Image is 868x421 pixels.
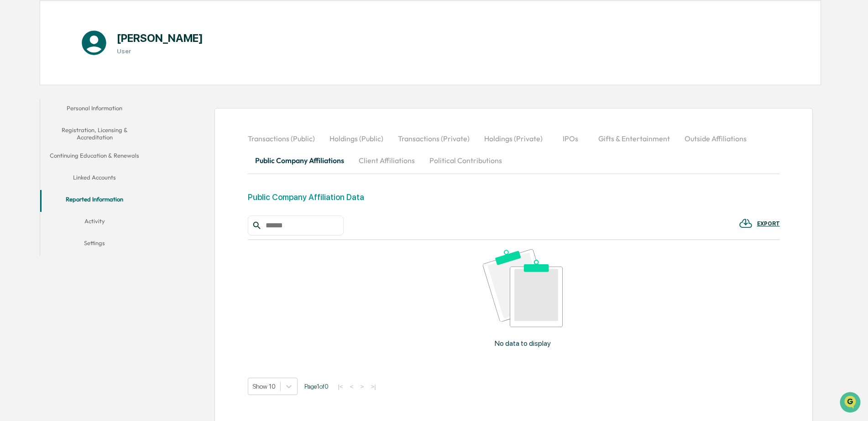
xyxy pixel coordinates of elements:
button: Personal Information [40,99,149,121]
button: Linked Accounts [40,168,149,190]
span: Data Lookup [18,132,58,141]
p: How can we help? [9,19,166,34]
a: 🔎Data Lookup [5,128,61,145]
button: Continuing Education & Renewals [40,146,149,168]
button: Transactions (Private) [391,128,477,149]
span: Page 1 of 0 [304,383,329,390]
h1: [PERSON_NAME] [117,31,203,45]
div: We're available if you need us! [31,79,115,86]
button: Holdings (Public) [322,128,391,149]
button: Activity [40,212,149,234]
iframe: Open customer support [839,391,863,416]
img: 1746055101610-c473b297-6a78-478c-a979-82029cc54cd1 [9,70,26,86]
button: Gifts & Entertainment [591,128,677,149]
button: Political Contributions [422,149,509,171]
button: Settings [40,234,149,256]
a: 🖐️Preclearance [5,111,63,128]
button: Holdings (Private) [477,128,550,149]
div: 🔎 [9,133,16,140]
button: >| [368,383,378,390]
p: No data to display [495,339,551,348]
button: Client Affiliations [351,149,422,171]
button: Start new chat [155,72,166,83]
span: Pylon [91,154,110,161]
button: > [358,383,367,390]
a: Powered byPylon [64,154,110,161]
img: No data [483,249,563,327]
div: 🖐️ [9,116,16,123]
button: Reported Information [40,190,149,212]
button: Transactions (Public) [248,128,322,149]
div: Start new chat [31,70,150,79]
div: secondary tabs example [248,128,780,171]
div: Public Company Affiliation Data [248,192,364,202]
button: Outside Affiliations [677,128,754,149]
span: Attestations [75,115,113,124]
button: |< [335,383,346,390]
span: Preclearance [18,115,59,124]
div: EXPORT [757,221,780,227]
div: secondary tabs example [40,99,149,256]
button: IPOs [550,128,591,149]
button: Public Company Affiliations [248,149,351,171]
h3: User [117,47,203,55]
button: < [347,383,356,390]
a: 🗄️Attestations [63,111,117,128]
button: Registration, Licensing & Accreditation [40,121,149,147]
img: EXPORT [739,216,753,230]
div: 🗄️ [66,116,73,123]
